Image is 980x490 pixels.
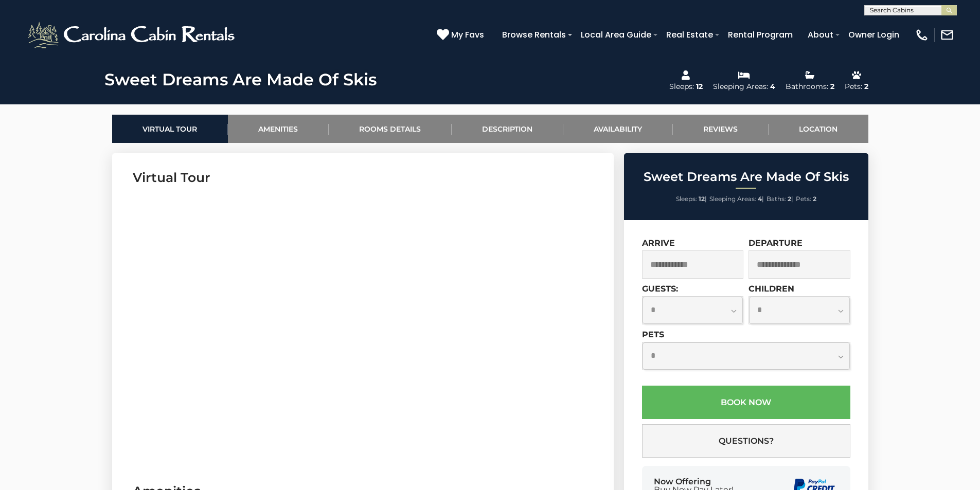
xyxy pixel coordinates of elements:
strong: 4 [758,195,762,203]
label: Children [749,284,794,294]
li: | [767,192,793,206]
img: phone-regular-white.png [915,28,929,42]
span: Sleeps: [676,195,697,203]
li: | [709,192,764,206]
a: Location [769,115,868,143]
a: My Favs [437,28,487,42]
img: mail-regular-white.png [940,28,954,42]
span: Pets: [796,195,811,203]
a: Local Area Guide [576,26,656,44]
a: Owner Login [843,26,904,44]
strong: 12 [699,195,705,203]
img: White-1-2.png [26,20,239,50]
button: Book Now [642,386,850,419]
a: Browse Rentals [497,26,571,44]
li: | [676,192,707,206]
a: Real Estate [661,26,718,44]
strong: 2 [813,195,816,203]
a: Description [452,115,563,143]
a: Amenities [228,115,329,143]
h3: Virtual Tour [133,169,593,187]
a: Virtual Tour [112,115,228,143]
a: Reviews [673,115,769,143]
label: Departure [749,238,803,248]
strong: 2 [788,195,791,203]
a: Availability [563,115,673,143]
a: Rooms Details [329,115,452,143]
label: Arrive [642,238,675,248]
a: About [803,26,839,44]
label: Guests: [642,284,678,294]
a: Rental Program [723,26,798,44]
label: Pets [642,330,664,339]
button: Questions? [642,424,850,458]
h2: Sweet Dreams Are Made Of Skis [627,170,866,184]
span: Sleeping Areas: [709,195,756,203]
span: My Favs [451,28,484,41]
span: Baths: [767,195,786,203]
